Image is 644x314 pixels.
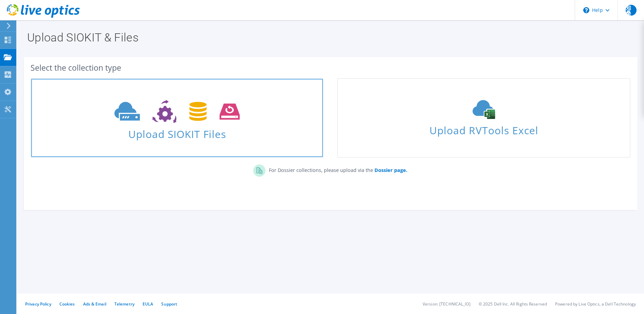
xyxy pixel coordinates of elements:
[27,32,630,43] h1: Upload SIOKIT & Files
[423,301,471,307] li: Version: [TECHNICAL_ID]
[143,301,153,307] a: EULA
[479,301,547,307] li: © 2025 Dell Inc. All Rights Reserved
[59,301,75,307] a: Cookies
[626,5,637,16] span: 知桑
[583,7,589,13] svg: \n
[25,301,51,307] a: Privacy Policy
[337,78,630,158] a: Upload RVTools Excel
[31,64,630,71] div: Select the collection type
[31,125,323,139] span: Upload SIOKIT Files
[161,301,177,307] a: Support
[83,301,106,307] a: Ads & Email
[31,78,324,158] a: Upload SIOKIT Files
[265,164,407,174] p: For Dossier collections, please upload via the
[373,167,407,173] a: Dossier page.
[338,121,629,136] span: Upload RVTools Excel
[374,167,407,173] b: Dossier page.
[555,301,636,307] li: Powered by Live Optics, a Dell Technology
[114,301,134,307] a: Telemetry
